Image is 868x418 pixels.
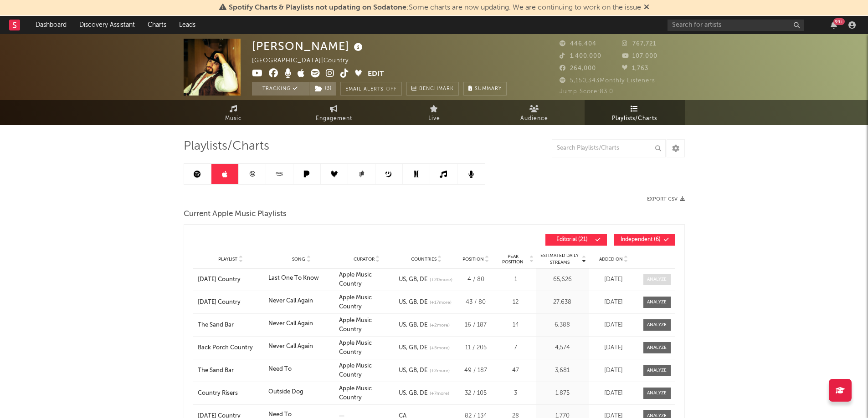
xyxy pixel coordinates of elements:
[339,317,372,332] a: Apple Music Country
[430,368,450,374] span: (+ 2 more)
[417,368,427,373] a: DE
[539,321,586,330] div: 6,388
[406,277,417,282] a: GB
[539,298,586,307] div: 27,638
[386,87,397,92] em: Off
[225,113,242,124] span: Music
[560,89,613,95] span: Jump Score: 83.0
[475,86,502,91] span: Summary
[406,345,417,351] a: GB
[417,345,427,351] a: DE
[339,272,372,287] a: Apple Music Country
[459,321,493,330] div: 16 / 187
[498,298,534,307] div: 12
[560,65,596,71] span: 264,000
[184,141,269,152] span: Playlists/Charts
[184,100,284,125] a: Music
[399,345,406,351] a: US
[339,295,372,310] a: Apple Music Country
[268,365,292,374] div: Need To
[622,53,657,59] span: 107,000
[184,209,287,220] span: Current Apple Music Playlists
[622,65,648,71] span: 1,763
[647,196,685,202] button: Export CSV
[614,234,675,246] button: Independent(6)
[252,55,359,66] div: [GEOGRAPHIC_DATA] | Country
[399,390,406,396] a: US
[430,299,452,306] span: (+ 17 more)
[591,275,637,284] div: [DATE]
[292,257,305,262] span: Song
[539,343,586,353] div: 4,574
[252,82,309,96] button: Tracking
[399,368,406,373] a: US
[198,366,264,375] div: The Sand Bar
[484,100,585,125] a: Audience
[498,366,534,375] div: 47
[198,343,264,353] a: Back Porch Country
[498,254,529,265] span: Peak Position
[668,20,804,31] input: Search for artists
[417,390,427,396] a: DE
[560,53,601,59] span: 1,400,000
[831,21,837,29] button: 99+
[430,390,449,397] span: (+ 7 more)
[268,319,313,328] div: Never Call Again
[339,386,372,401] a: Apple Music Country
[268,342,313,351] div: Never Call Again
[229,4,641,11] span: : Some charts are now updating. We are continuing to work on the issue
[229,4,406,11] span: Spotify Charts & Playlists not updating on Sodatone
[462,257,484,262] span: Position
[406,322,417,328] a: GB
[459,343,493,353] div: 11 / 205
[498,343,534,353] div: 7
[368,69,384,80] button: Edit
[539,389,586,398] div: 1,875
[198,389,264,398] a: Country Risers
[73,16,141,34] a: Discovery Assistant
[560,41,596,47] span: 446,404
[539,275,586,284] div: 65,626
[218,257,237,262] span: Playlist
[585,100,685,125] a: Playlists/Charts
[539,252,581,266] span: Estimated Daily Streams
[198,298,264,307] div: [DATE] Country
[463,82,507,96] button: Summary
[340,82,402,96] button: Email AlertsOff
[417,299,427,305] a: DE
[498,389,534,398] div: 3
[459,275,493,284] div: 4 / 80
[384,100,484,125] a: Live
[430,277,452,283] span: (+ 20 more)
[406,368,417,373] a: GB
[591,298,637,307] div: [DATE]
[399,299,406,305] a: US
[339,340,372,355] a: Apple Music Country
[316,113,352,124] span: Engagement
[268,274,319,283] div: Last One To Know
[591,389,637,398] div: [DATE]
[591,321,637,330] div: [DATE]
[309,82,336,96] button: (3)
[141,16,173,34] a: Charts
[252,39,365,54] div: [PERSON_NAME]
[612,113,657,124] span: Playlists/Charts
[622,41,656,47] span: 767,721
[498,275,534,284] div: 1
[411,257,437,262] span: Countries
[198,275,264,284] div: [DATE] Country
[459,298,493,307] div: 43 / 80
[591,343,637,353] div: [DATE]
[417,322,427,328] a: DE
[339,363,372,378] a: Apple Music Country
[309,82,336,96] span: ( 3 )
[399,277,406,282] a: US
[599,257,623,262] span: Added On
[268,388,303,397] div: Outside Dog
